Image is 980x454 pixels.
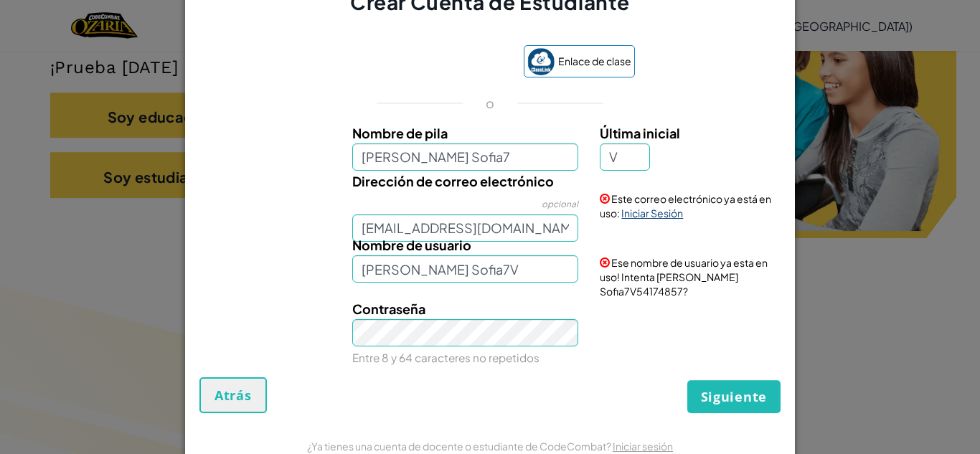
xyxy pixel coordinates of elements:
[352,351,540,364] font: Entre 8 y 64 caracteres no repetidos
[621,207,683,219] font: Iniciar Sesión
[352,301,425,317] font: Contraseña
[600,192,771,219] font: Este correo electrónico ya está en uso:
[542,199,578,209] font: opcional
[352,173,554,189] font: Dirección de correo electrónico
[307,440,611,453] font: ¿Ya tienes una cuenta de docente o estudiante de CodeCombat?
[600,125,680,141] font: Última inicial
[600,256,768,298] font: Ese nombre de usuario ya esta en uso! Intenta [PERSON_NAME] Sofia7V54174857?
[613,440,673,453] a: Iniciar sesión
[687,380,781,413] button: Siguiente
[338,47,517,79] iframe: Iniciar sesión con el botón de Google
[199,377,267,413] button: Atrás
[527,48,555,75] img: classlink-logo-small.png
[215,387,252,404] font: Atrás
[701,388,767,405] font: Siguiente
[558,55,631,67] font: Enlace de clase
[352,125,448,141] font: Nombre de pila
[352,237,471,253] font: Nombre de usuario
[486,95,494,111] font: o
